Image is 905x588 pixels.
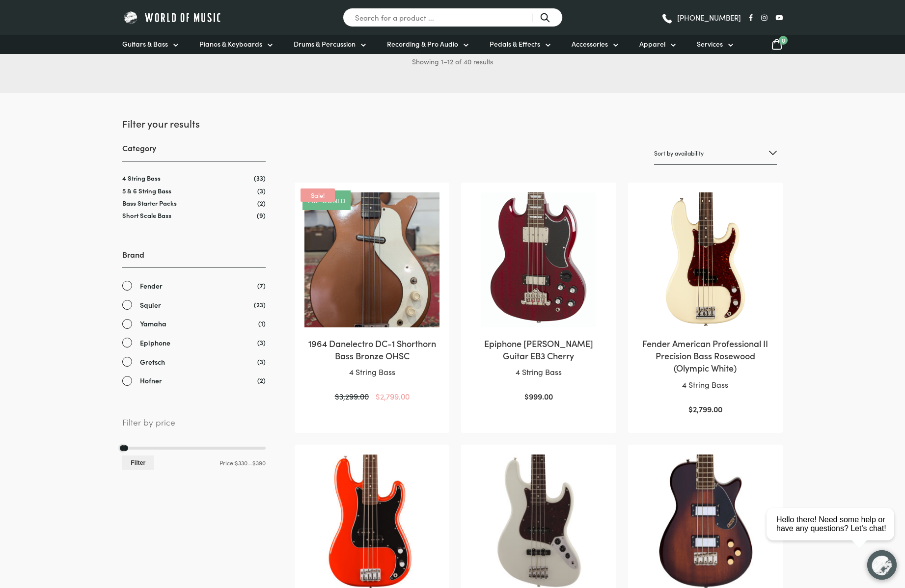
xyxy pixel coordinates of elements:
[140,337,170,348] span: Epiphone
[257,337,266,347] span: (3)
[524,391,529,401] span: $
[122,249,266,386] div: Brand
[490,39,540,49] span: Pedals & Effects
[122,337,266,348] a: Epiphone
[122,455,154,470] button: Filter
[122,299,266,311] a: Squier
[688,403,693,414] span: $
[122,39,168,49] span: Guitars & Bass
[122,186,171,195] a: 5 & 6 String Bass
[140,318,166,329] span: Yamaha
[304,366,439,378] p: 4 String Bass
[122,142,266,161] h3: Category
[638,337,773,374] h2: Fender American Professional II Precision Bass Rosewood (Olympic White)
[122,375,266,386] a: Hofner
[524,391,553,401] bdi: 999.00
[122,173,161,183] a: 4 String Bass
[471,192,606,327] img: Epiphone SG Bass EB3 Cherry close view
[122,318,266,329] a: Yamaha
[387,39,458,49] span: Recording & Pro Audio
[258,318,266,328] span: (1)
[697,39,723,49] span: Services
[122,211,171,220] a: Short Scale Bass
[308,197,345,204] a: Pre-owned
[257,199,266,207] span: (2)
[335,391,369,401] bdi: 3,299.00
[471,192,606,403] a: Epiphone [PERSON_NAME] Guitar EB3 Cherry4 String Bass $999.00
[376,391,410,401] bdi: 2,799.00
[335,391,339,401] span: $
[122,356,266,368] a: Gretsch
[779,36,788,45] span: 0
[257,356,266,367] span: (3)
[122,198,177,208] a: Bass Starter Packs
[376,391,380,401] span: $
[343,8,563,27] input: Search for a product ...
[304,337,439,362] h2: 1964 Danelectro DC-1 Shorthorn Bass Bronze OHSC
[122,415,266,438] span: Filter by price
[140,356,165,368] span: Gretsch
[140,280,163,292] span: Fender
[572,39,608,49] span: Accessories
[763,480,905,588] iframe: Chat with our support team
[254,174,266,182] span: (33)
[140,375,162,386] span: Hofner
[654,142,777,165] select: Shop order
[677,14,741,21] span: [PHONE_NUMBER]
[661,10,741,25] a: [PHONE_NUMBER]
[471,337,606,362] h2: Epiphone [PERSON_NAME] Guitar EB3 Cherry
[122,249,266,268] h3: Brand
[122,280,266,292] a: Fender
[122,10,223,25] img: World of Music
[257,211,266,219] span: (9)
[122,116,266,130] h2: Filter your results
[638,192,773,416] a: Fender American Professional II Precision Bass Rosewood (Olympic White)4 String Bass $2,799.00
[304,192,439,327] img: 1964 Danelectro DC-1 Shorthorn Bass Bronze OHSC
[471,366,606,378] p: 4 String Bass
[140,299,161,311] span: Squier
[252,458,266,467] span: $390
[122,53,783,69] p: Showing 1–12 of 40 results
[638,192,773,327] img: Fender American Professional II Precision Bass Olympic White Close view
[199,39,262,49] span: Pianos & Keyboards
[257,375,266,385] span: (2)
[294,39,356,49] span: Drums & Percussion
[122,455,266,470] div: Price: —
[254,299,266,310] span: (23)
[688,403,722,414] bdi: 2,799.00
[638,378,773,391] p: 4 String Bass
[301,188,335,202] span: Sale!
[257,187,266,195] span: (3)
[639,39,665,49] span: Apparel
[235,458,247,467] span: $330
[257,280,266,291] span: (7)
